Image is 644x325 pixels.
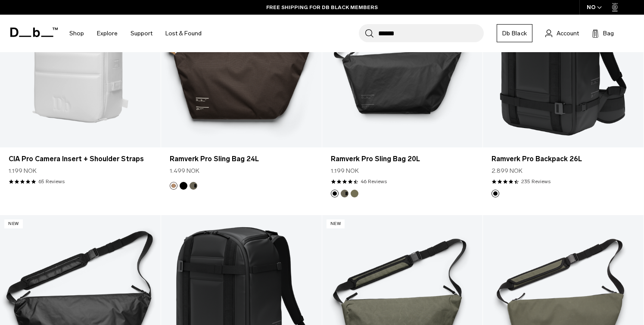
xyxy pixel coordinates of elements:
button: Black Out [180,182,187,190]
a: Explore [97,18,118,49]
button: Mash Green [351,190,358,197]
button: Forest Green [190,182,197,190]
span: Bag [603,29,614,38]
button: Bag [592,28,614,38]
a: Db Black [497,24,532,42]
nav: Main Navigation [63,15,208,52]
p: New [4,219,23,228]
a: 46 reviews [361,178,387,185]
button: Espresso [170,182,177,190]
span: 1.199 NOK [9,166,37,175]
button: Forest Green [341,190,348,197]
a: Ramverk Pro Backpack 26L [492,154,635,164]
span: Account [557,29,579,38]
a: Ramverk Pro Sling Bag 24L [170,154,313,164]
button: Black Out [331,190,339,197]
p: New [327,219,345,228]
a: Ramverk Pro Sling Bag 20L [331,154,474,164]
span: 1.199 NOK [331,166,359,175]
a: 65 reviews [38,178,65,185]
a: Shop [69,18,84,49]
span: 2.899 NOK [492,166,523,175]
a: Account [545,28,579,38]
a: Lost & Found [165,18,202,49]
a: CIA Pro Camera Insert + Shoulder Straps [9,154,152,164]
a: 235 reviews [521,178,551,185]
span: 1.499 NOK [170,166,199,175]
a: FREE SHIPPING FOR DB BLACK MEMBERS [266,3,378,11]
a: Support [131,18,152,49]
button: Black Out [492,190,499,197]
